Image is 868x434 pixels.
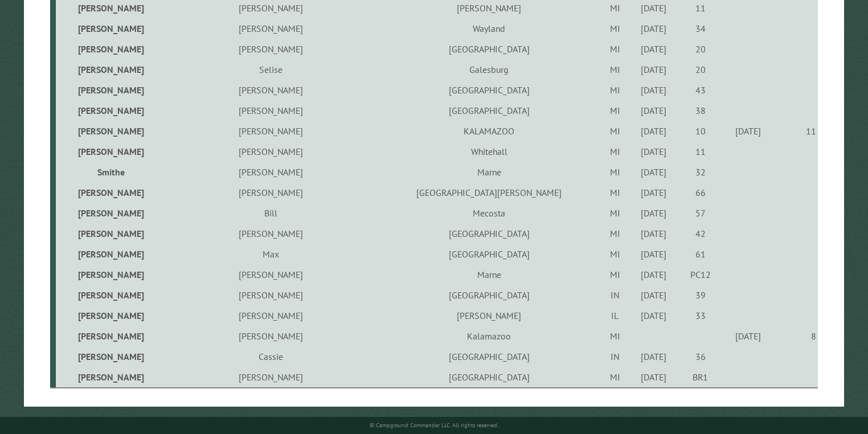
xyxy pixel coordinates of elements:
td: MI [600,80,630,100]
td: Selise [163,59,378,80]
td: 39 [677,285,723,305]
td: Mecosta [378,203,600,223]
td: 33 [677,305,723,326]
td: 38 [677,100,723,121]
td: Galesburg [378,59,600,80]
td: IN [600,285,630,305]
div: [DATE] [632,248,675,260]
td: [GEOGRAPHIC_DATA] [378,80,600,100]
td: [PERSON_NAME] [56,367,163,388]
div: [DATE] [632,23,675,34]
td: [PERSON_NAME] [56,18,163,39]
div: [DATE] [726,125,771,137]
td: Marne [378,264,600,285]
div: [DATE] [632,207,675,219]
div: [DATE] [632,187,675,198]
td: MI [600,326,630,346]
td: [PERSON_NAME] [163,285,378,305]
td: [GEOGRAPHIC_DATA][PERSON_NAME] [378,182,600,203]
td: 42 [677,223,723,244]
div: [DATE] [632,84,675,96]
td: MI [600,244,630,264]
td: Kalamazoo [378,326,600,346]
td: [PERSON_NAME] [56,326,163,346]
div: [DATE] [632,64,675,75]
small: © Campground Commander LLC. All rights reserved. [370,421,498,429]
td: [PERSON_NAME] [163,121,378,141]
td: [PERSON_NAME] [163,18,378,39]
td: [PERSON_NAME] [56,244,163,264]
td: MI [600,121,630,141]
td: IN [600,346,630,367]
td: Smithe [56,162,163,182]
td: [PERSON_NAME] [56,39,163,59]
td: [PERSON_NAME] [56,346,163,367]
td: 66 [677,182,723,203]
td: [GEOGRAPHIC_DATA] [378,223,600,244]
td: MI [600,100,630,121]
td: [GEOGRAPHIC_DATA] [378,39,600,59]
td: [PERSON_NAME] [163,162,378,182]
td: [PERSON_NAME] [56,305,163,326]
td: [PERSON_NAME] [56,285,163,305]
td: 34 [677,18,723,39]
td: [PERSON_NAME] [163,141,378,162]
td: MI [600,203,630,223]
div: [DATE] [632,146,675,157]
td: Max [163,244,378,264]
td: [PERSON_NAME] [56,59,163,80]
td: [PERSON_NAME] [378,305,600,326]
div: [DATE] [632,125,675,137]
td: MI [600,182,630,203]
td: KALAMAZOO [378,121,600,141]
td: MI [600,264,630,285]
td: IL [600,305,630,326]
td: [PERSON_NAME] [56,182,163,203]
td: MI [600,18,630,39]
td: MI [600,367,630,388]
td: 57 [677,203,723,223]
td: [PERSON_NAME] [163,305,378,326]
td: [GEOGRAPHIC_DATA] [378,100,600,121]
td: [PERSON_NAME] [163,39,378,59]
td: 20 [677,59,723,80]
td: Bill [163,203,378,223]
td: [GEOGRAPHIC_DATA] [378,244,600,264]
div: [DATE] [632,371,675,383]
td: [PERSON_NAME] [56,203,163,223]
td: MI [600,141,630,162]
td: PC12 [677,264,723,285]
td: Marne [378,162,600,182]
td: Whitehall [378,141,600,162]
td: [PERSON_NAME] [163,326,378,346]
td: [PERSON_NAME] [56,100,163,121]
td: MI [600,162,630,182]
td: MI [600,39,630,59]
td: 43 [677,80,723,100]
td: [GEOGRAPHIC_DATA] [378,367,600,388]
div: [DATE] [632,289,675,301]
td: [GEOGRAPHIC_DATA] [378,285,600,305]
td: 36 [677,346,723,367]
div: [DATE] [632,166,675,178]
td: MI [600,59,630,80]
div: [DATE] [632,43,675,55]
td: 32 [677,162,723,182]
div: [DATE] [726,330,771,342]
div: [DATE] [632,2,675,14]
td: [PERSON_NAME] [56,264,163,285]
td: 11 [677,141,723,162]
td: [PERSON_NAME] [163,223,378,244]
div: [DATE] [632,310,675,321]
td: [PERSON_NAME] [56,80,163,100]
td: 10 [677,121,723,141]
div: [DATE] [632,351,675,362]
td: [PERSON_NAME] [163,264,378,285]
td: [PERSON_NAME] [56,141,163,162]
td: Cassie [163,346,378,367]
div: [DATE] [632,269,675,280]
td: 11 [772,121,818,141]
td: [PERSON_NAME] [163,80,378,100]
td: [PERSON_NAME] [163,182,378,203]
td: BR1 [677,367,723,388]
